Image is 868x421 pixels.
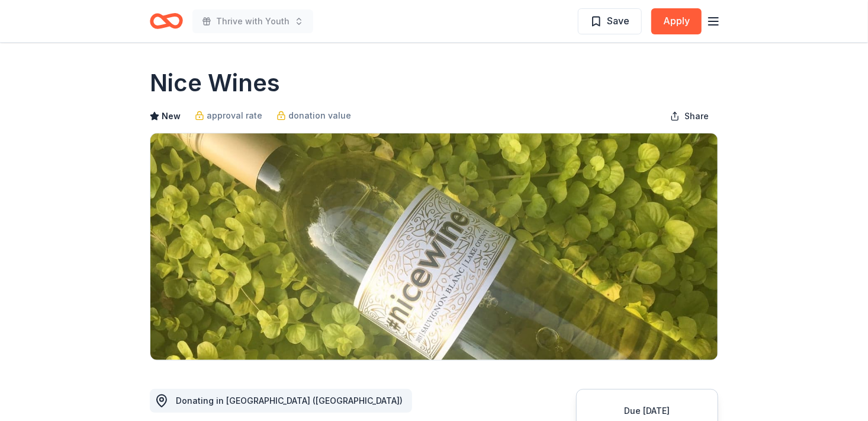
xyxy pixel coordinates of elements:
span: New [162,109,181,123]
a: donation value [277,109,351,123]
a: approval rate [195,109,262,123]
span: Share [684,109,709,123]
button: Apply [651,8,702,34]
a: Home [150,7,183,35]
span: Save [607,13,629,28]
img: Image for Nice Wines [150,133,718,360]
button: Share [661,104,718,128]
button: Thrive with Youth [192,9,313,33]
div: Due [DATE] [591,404,703,418]
span: approval rate [207,109,262,123]
span: Thrive with Youth [216,14,290,28]
span: Donating in [GEOGRAPHIC_DATA] ([GEOGRAPHIC_DATA]) [176,396,403,406]
span: donation value [288,109,351,123]
h1: Nice Wines [150,66,280,100]
button: Save [578,8,642,34]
